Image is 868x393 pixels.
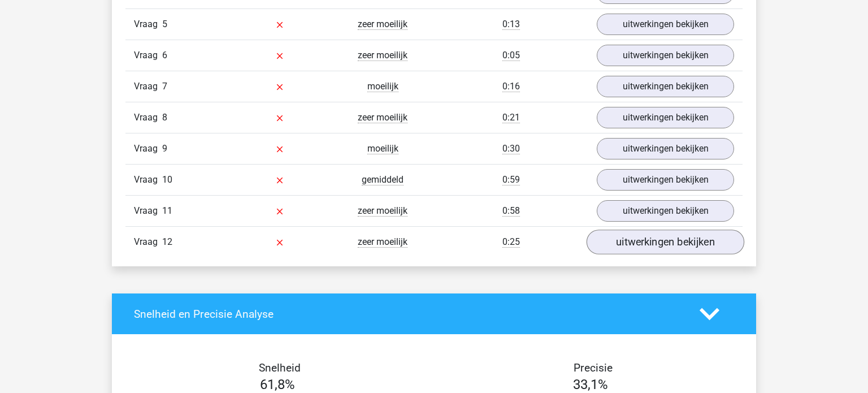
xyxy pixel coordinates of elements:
[162,236,172,247] span: 12
[597,45,734,66] a: uitwerkingen bekijken
[162,174,172,185] span: 10
[162,205,172,216] span: 11
[587,230,744,254] a: uitwerkingen bekijken
[134,18,162,31] span: Vraag
[358,205,407,217] span: zeer moeilijk
[597,200,734,222] a: uitwerkingen bekijken
[134,235,162,249] span: Vraag
[502,236,520,248] span: 0:25
[162,50,167,61] span: 6
[597,138,734,159] a: uitwerkingen bekijken
[597,107,734,128] a: uitwerkingen bekijken
[358,236,407,248] span: zeer moeilijk
[367,143,398,154] span: moeilijk
[502,174,520,185] span: 0:59
[573,377,608,392] span: 33,1%
[502,143,520,154] span: 0:30
[447,361,739,374] h4: Precisie
[597,76,734,97] a: uitwerkingen bekijken
[260,377,295,392] span: 61,8%
[502,19,520,30] span: 0:13
[162,81,167,92] span: 7
[134,173,162,187] span: Vraag
[502,81,520,92] span: 0:16
[502,50,520,61] span: 0:05
[134,308,683,321] h4: Snelheid en Precisie Analyse
[502,112,520,123] span: 0:21
[358,19,407,30] span: zeer moeilijk
[358,112,407,123] span: zeer moeilijk
[367,81,398,92] span: moeilijk
[134,111,162,124] span: Vraag
[134,204,162,218] span: Vraag
[597,169,734,191] a: uitwerkingen bekijken
[358,50,407,61] span: zeer moeilijk
[134,49,162,62] span: Vraag
[162,112,167,123] span: 8
[502,205,520,217] span: 0:58
[162,143,167,154] span: 9
[134,142,162,156] span: Vraag
[162,19,167,29] span: 5
[362,174,403,185] span: gemiddeld
[134,80,162,93] span: Vraag
[597,14,734,35] a: uitwerkingen bekijken
[134,361,426,374] h4: Snelheid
